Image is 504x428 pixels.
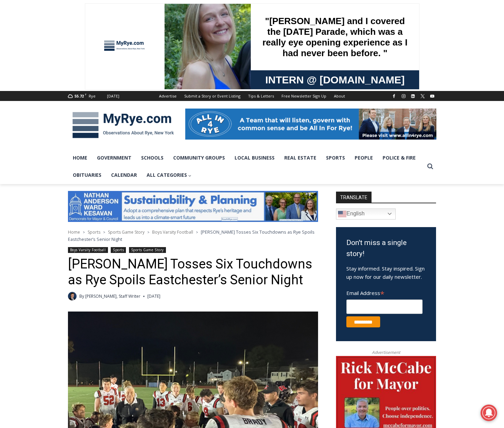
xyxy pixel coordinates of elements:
[346,286,423,298] label: Email Address
[424,160,436,173] button: View Search Form
[155,91,349,101] nav: Secondary Navigation
[185,109,436,140] img: All in for Rye
[244,91,278,101] a: Tips & Letters
[279,149,321,166] a: Real Estate
[68,228,318,243] nav: Breadcrumbs
[68,149,92,166] a: Home
[75,93,84,99] span: 55.72
[92,149,136,166] a: Government
[278,91,330,101] a: Free Newsletter Sign Up
[89,93,96,99] div: Rye
[152,229,193,235] a: Boys Varsity Football
[129,247,166,253] a: Sports Game Story
[68,149,424,184] nav: Primary Navigation
[68,166,106,184] a: Obituaries
[346,264,426,281] p: Stay informed. Stay inspired. Sign up now for our daily newsletter.
[330,91,349,101] a: About
[180,69,320,84] span: Intern @ [DOMAIN_NAME]
[68,292,77,300] img: Charlie Morris headshot PROFESSIONAL HEADSHOT
[108,229,145,235] a: Sports Game Story
[136,149,168,166] a: Schools
[166,67,334,86] a: Intern @ [DOMAIN_NAME]
[336,192,372,203] strong: TRANSLATE
[399,92,408,100] a: Instagram
[103,230,105,235] span: >
[85,92,87,96] span: F
[346,237,426,259] h3: Don't miss a single story!
[155,91,180,101] a: Advertise
[180,91,244,101] a: Submit a Story or Event Listing
[85,293,140,299] a: [PERSON_NAME], Staff Writer
[111,247,126,253] a: Sports
[88,229,100,235] a: Sports
[409,92,417,100] a: Linkedin
[107,93,119,99] div: [DATE]
[83,230,85,235] span: >
[321,149,350,166] a: Sports
[68,229,315,242] span: [PERSON_NAME] Tosses Six Touchdowns as Rye Spoils Eastchester’s Senior Night
[428,92,436,100] a: YouTube
[378,149,421,166] a: Police & Fire
[68,256,318,288] h1: [PERSON_NAME] Tosses Six Touchdowns as Rye Spoils Eastchester’s Senior Night
[68,229,80,235] a: Home
[147,293,160,299] time: [DATE]
[418,92,427,100] a: X
[338,210,346,218] img: en
[79,293,84,299] span: By
[68,292,77,300] a: Author image
[174,0,326,67] div: "[PERSON_NAME] and I covered the [DATE] Parade, which was a really eye opening experience as I ha...
[336,208,396,220] a: English
[168,149,230,166] a: Community Groups
[390,92,398,100] a: Facebook
[365,349,407,356] span: Advertisement
[68,247,108,253] a: Boys Varsity Football
[106,166,142,184] a: Calendar
[350,149,378,166] a: People
[230,149,279,166] a: Local Business
[142,166,197,184] button: Child menu of All Categories
[147,230,149,235] span: >
[68,107,178,143] img: MyRye.com
[196,230,198,235] span: >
